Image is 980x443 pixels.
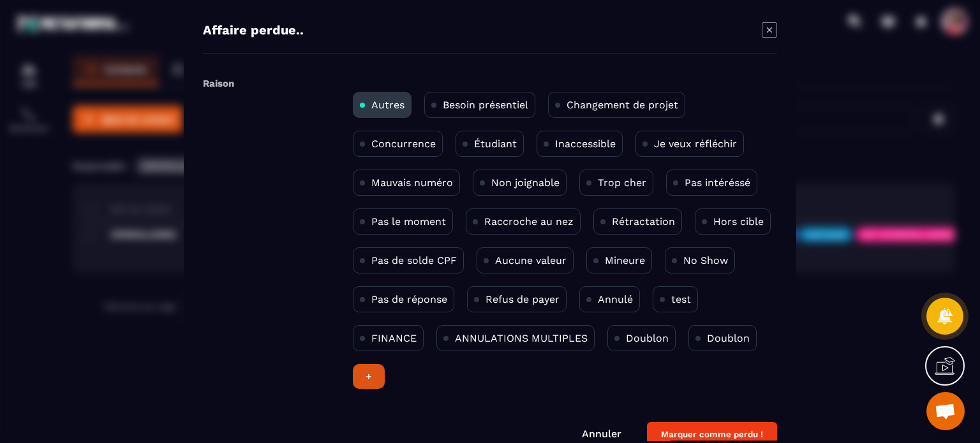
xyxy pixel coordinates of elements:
p: Besoin présentiel [443,99,528,111]
div: + [353,364,385,389]
p: Autres [371,99,405,111]
p: Raccroche au nez [484,215,574,228]
h4: Affaire perdue.. [203,22,304,40]
p: Annulé [598,293,633,305]
p: Pas intéréssé [685,177,750,189]
p: Je veux réfléchir [654,138,737,150]
p: Rétractation [612,215,675,228]
p: Pas de solde CPF [371,254,457,266]
p: Refus de payer [486,293,560,305]
p: Inaccessible [555,138,616,150]
label: Raison [203,78,234,89]
p: Hors cible [713,215,764,228]
p: Non joignable [491,177,560,189]
p: Aucune valeur [495,254,567,266]
p: Pas de réponse [371,293,447,305]
p: No Show [683,254,728,266]
p: test [671,293,691,305]
p: Étudiant [474,138,517,150]
p: Trop cher [598,177,646,189]
p: Pas le moment [371,215,446,228]
p: Doublon [707,332,750,344]
p: Doublon [626,332,669,344]
a: Annuler [582,428,621,440]
p: Mineure [605,254,645,266]
div: Ouvrir le chat [926,392,965,430]
p: Mauvais numéro [371,177,453,189]
p: FINANCE [371,332,417,344]
p: Concurrence [371,138,436,150]
p: Changement de projet [567,99,678,111]
p: ANNULATIONS MULTIPLES [455,332,588,344]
